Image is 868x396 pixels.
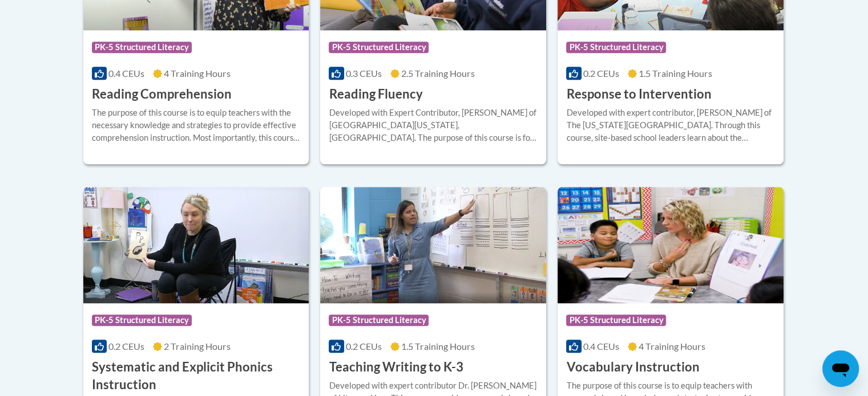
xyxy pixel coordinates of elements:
span: PK-5 Structured Literacy [566,315,666,326]
h3: Vocabulary Instruction [566,358,699,376]
img: Course Logo [558,187,784,303]
img: Course Logo [83,187,309,303]
span: 0.4 CEUs [583,341,619,352]
h3: Response to Intervention [566,85,711,103]
span: 1.5 Training Hours [401,341,475,352]
span: 4 Training Hours [639,341,705,352]
h3: Systematic and Explicit Phonics Instruction [92,358,301,394]
span: PK-5 Structured Literacy [92,42,192,53]
span: 2.5 Training Hours [401,68,475,79]
div: Developed with expert contributor, [PERSON_NAME] of The [US_STATE][GEOGRAPHIC_DATA]. Through this... [566,107,775,144]
span: PK-5 Structured Literacy [329,315,429,326]
iframe: Button to launch messaging window [822,350,859,387]
span: 0.3 CEUs [346,68,382,79]
h3: Teaching Writing to K-3 [329,358,463,376]
h3: Reading Fluency [329,85,422,103]
span: 0.2 CEUs [346,341,382,352]
span: 4 Training Hours [164,68,231,79]
div: Developed with Expert Contributor, [PERSON_NAME] of [GEOGRAPHIC_DATA][US_STATE], [GEOGRAPHIC_DATA... [329,107,538,144]
span: 0.2 CEUs [583,68,619,79]
span: 0.4 CEUs [108,68,144,79]
span: 2 Training Hours [164,341,231,352]
div: The purpose of this course is to equip teachers with the necessary knowledge and strategies to pr... [92,107,301,144]
span: PK-5 Structured Literacy [329,42,429,53]
span: PK-5 Structured Literacy [566,42,666,53]
span: PK-5 Structured Literacy [92,315,192,326]
span: 1.5 Training Hours [639,68,712,79]
img: Course Logo [320,187,546,303]
span: 0.2 CEUs [108,341,144,352]
h3: Reading Comprehension [92,85,232,103]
